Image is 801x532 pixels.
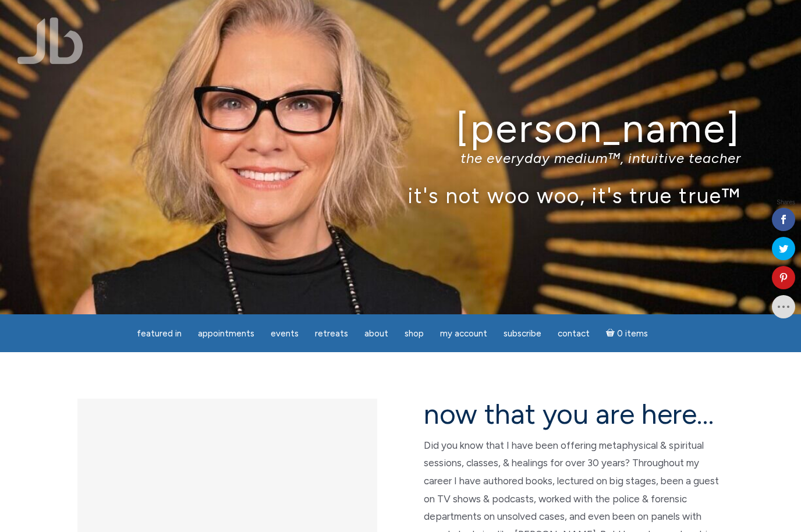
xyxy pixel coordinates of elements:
[264,322,306,345] a: Events
[308,322,355,345] a: Retreats
[424,399,724,430] h2: now that you are here…
[137,328,182,339] span: featured in
[130,322,189,345] a: featured in
[558,328,590,339] span: Contact
[17,17,83,64] img: Jamie Butler. The Everyday Medium
[433,322,494,345] a: My Account
[405,328,424,339] span: Shop
[440,328,487,339] span: My Account
[617,329,648,338] span: 0 items
[271,328,299,339] span: Events
[606,328,617,339] i: Cart
[504,328,541,339] span: Subscribe
[60,107,741,150] h1: [PERSON_NAME]
[551,322,597,345] a: Contact
[599,321,655,345] a: Cart0 items
[198,328,254,339] span: Appointments
[60,183,741,208] p: it's not woo woo, it's true true™
[398,322,431,345] a: Shop
[315,328,348,339] span: Retreats
[191,322,261,345] a: Appointments
[364,328,388,339] span: About
[777,200,795,205] span: Shares
[497,322,548,345] a: Subscribe
[357,322,395,345] a: About
[60,150,741,166] p: the everyday medium™, intuitive teacher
